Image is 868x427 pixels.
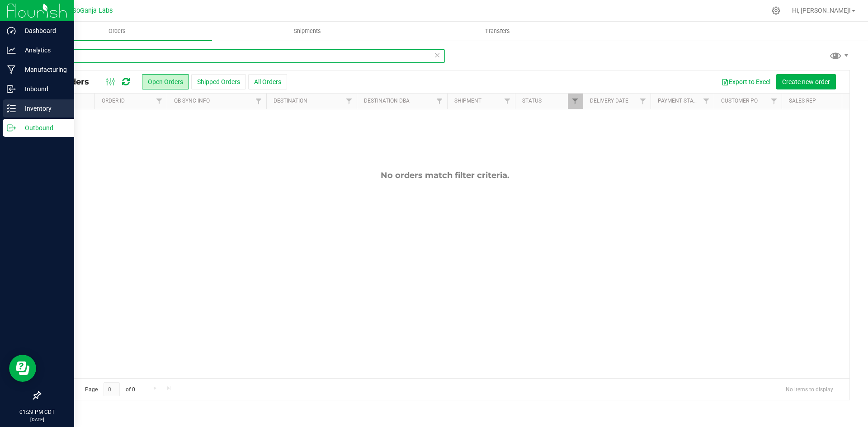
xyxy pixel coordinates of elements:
[16,45,70,56] p: Analytics
[792,7,851,14] span: Hi, [PERSON_NAME]!
[212,22,402,41] a: Shipments
[248,74,287,89] button: All Orders
[721,98,758,104] a: Customer PO
[7,65,16,74] inline-svg: Manufacturing
[7,84,16,94] inline-svg: Inbound
[16,84,70,94] p: Inbound
[342,94,357,109] a: Filter
[432,94,447,109] a: Filter
[364,98,410,104] a: Destination DBA
[102,98,125,104] a: Order ID
[776,74,836,89] button: Create new order
[72,7,113,14] span: SoGanja Labs
[402,22,593,41] a: Transfers
[152,94,167,109] a: Filter
[568,94,583,109] a: Filter
[142,74,189,89] button: Open Orders
[658,98,703,104] a: Payment Status
[473,27,522,35] span: Transfers
[522,98,542,104] a: Status
[500,94,515,109] a: Filter
[789,98,816,104] a: Sales Rep
[767,94,782,109] a: Filter
[7,46,16,55] inline-svg: Analytics
[590,98,628,104] a: Delivery Date
[96,27,138,35] span: Orders
[77,382,142,396] span: Page of 0
[274,98,307,104] a: Destination
[699,94,714,109] a: Filter
[40,170,849,180] div: No orders match filter criteria.
[636,94,651,109] a: Filter
[778,382,840,396] span: No items to display
[191,74,246,89] button: Shipped Orders
[16,25,70,36] p: Dashboard
[174,98,210,104] a: QB Sync Info
[7,123,16,132] inline-svg: Outbound
[9,355,36,382] iframe: Resource center
[40,49,445,63] input: Search Order ID, Destination, Customer PO...
[16,103,70,114] p: Inventory
[770,6,782,15] div: Manage settings
[782,78,830,85] span: Create new order
[22,22,212,41] a: Orders
[251,94,266,109] a: Filter
[4,408,70,416] p: 01:29 PM CDT
[16,64,70,75] p: Manufacturing
[7,26,16,35] inline-svg: Dashboard
[16,122,70,133] p: Outbound
[434,49,440,61] span: Clear
[716,74,776,89] button: Export to Excel
[454,98,481,104] a: Shipment
[282,27,333,35] span: Shipments
[7,104,16,113] inline-svg: Inventory
[4,416,70,423] p: [DATE]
